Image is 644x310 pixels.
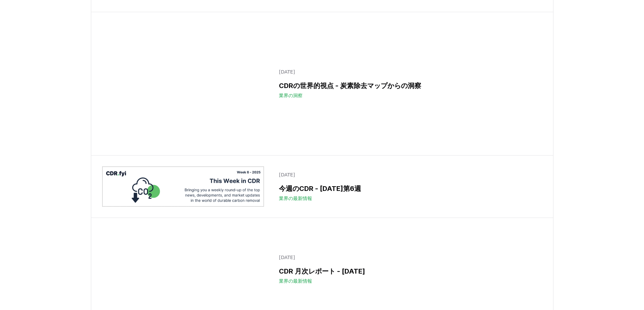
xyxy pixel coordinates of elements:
[279,93,303,98] font: 業界の洞察
[279,172,295,177] font: [DATE]
[279,278,312,284] font: 業界の最新情報
[275,64,542,103] a: [DATE]CDRの世界的視点 - 炭素除去マップからの洞察業界の洞察
[279,267,365,275] font: CDR 月次レポート - [DATE]
[275,167,542,206] a: [DATE]今週のCDR - [DATE]第6週業界の最新情報
[102,166,264,207] img: 今週のCDR - 2025年第6週のブログ投稿画像
[102,229,264,310] img: CDR 月次レポート - 2025 年 1 月のブログ投稿画像
[279,255,295,260] font: [DATE]
[102,23,264,144] img: CDRのグローバルビュー - 炭素除去マップからの洞察ブログ投稿画像
[279,196,312,201] font: 業界の最新情報
[279,82,421,90] font: CDRの世界的視点 - 炭素除去マップからの洞察
[279,185,361,193] font: 今週のCDR - [DATE]第6週
[275,250,542,288] a: [DATE]CDR 月次レポート - [DATE]業界の最新情報
[279,69,295,75] font: [DATE]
